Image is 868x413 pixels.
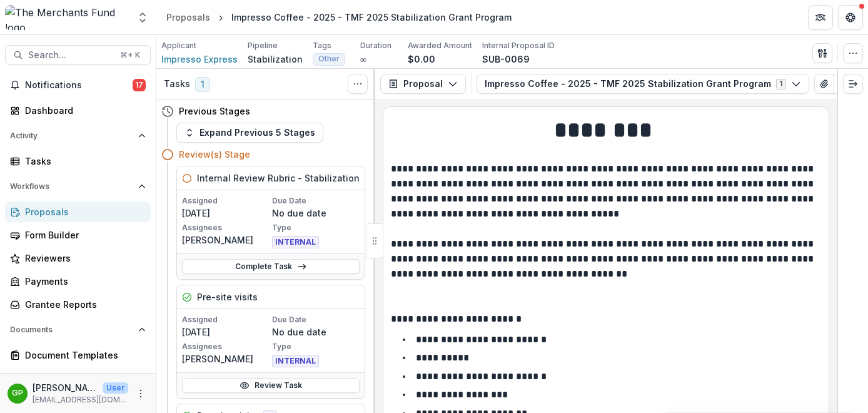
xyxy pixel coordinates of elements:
[25,205,141,218] div: Proposals
[182,195,270,206] p: Assigned
[161,53,238,66] a: Impresso Express
[161,8,517,26] nav: breadcrumb
[182,314,270,325] p: Assigned
[182,222,270,233] p: Assignees
[10,131,133,140] span: Activity
[176,123,323,143] button: Expand Previous 5 Stages
[231,11,512,24] div: Impresso Coffee - 2025 - TMF 2025 Stabilization Grant Program
[313,40,331,51] p: Tags
[272,314,360,325] p: Due Date
[814,74,834,94] button: View Attached Files
[25,252,141,265] div: Reviewers
[248,40,278,51] p: Pipeline
[28,50,113,61] span: Search...
[5,45,151,65] button: Search...
[838,5,863,30] button: Get Help
[5,225,151,245] a: Form Builder
[482,53,530,66] p: SUB-0069
[182,352,270,365] p: [PERSON_NAME]
[12,389,23,397] div: George Pitsakis
[182,325,270,339] p: [DATE]
[133,79,146,91] span: 17
[25,104,141,117] div: Dashboard
[272,325,360,339] p: No due date
[380,74,466,94] button: Proposal
[118,48,143,62] div: ⌘ + K
[25,228,141,242] div: Form Builder
[318,54,340,63] span: Other
[248,53,303,66] p: Stabilization
[182,378,360,393] a: Review Task
[272,236,319,248] span: INTERNAL
[25,275,141,288] div: Payments
[408,40,472,51] p: Awarded Amount
[134,5,151,30] button: Open entity switcher
[408,53,435,66] p: $0.00
[808,5,833,30] button: Partners
[182,341,270,352] p: Assignees
[5,320,151,340] button: Open Documents
[166,11,210,24] div: Proposals
[103,382,128,394] p: User
[5,370,151,390] button: Open Contacts
[133,386,148,401] button: More
[33,381,98,394] p: [PERSON_NAME]
[5,75,151,95] button: Notifications17
[25,349,141,362] div: Document Templates
[179,148,250,161] h4: Review(s) Stage
[161,8,215,26] a: Proposals
[482,40,555,51] p: Internal Proposal ID
[5,100,151,121] a: Dashboard
[5,345,151,365] a: Document Templates
[5,5,129,30] img: The Merchants Fund logo
[272,355,319,367] span: INTERNAL
[195,77,210,92] span: 1
[5,151,151,171] a: Tasks
[5,294,151,315] a: Grantee Reports
[843,74,863,94] button: Expand right
[272,341,360,352] p: Type
[5,126,151,146] button: Open Activity
[360,53,366,66] p: ∞
[5,176,151,196] button: Open Workflows
[25,155,141,168] div: Tasks
[477,74,809,94] button: Impresso Coffee - 2025 - TMF 2025 Stabilization Grant Program1
[182,259,360,274] a: Complete Task
[348,74,368,94] button: Toggle View Cancelled Tasks
[197,171,360,185] h5: Internal Review Rubric - Stabilization
[272,206,360,220] p: No due date
[161,40,196,51] p: Applicant
[182,206,270,220] p: [DATE]
[5,248,151,268] a: Reviewers
[25,80,133,91] span: Notifications
[360,40,391,51] p: Duration
[5,271,151,292] a: Payments
[5,201,151,222] a: Proposals
[272,222,360,233] p: Type
[164,79,190,89] h3: Tasks
[182,233,270,247] p: [PERSON_NAME]
[197,290,258,303] h5: Pre-site visits
[179,105,250,118] h4: Previous Stages
[33,394,128,405] p: [EMAIL_ADDRESS][DOMAIN_NAME]
[10,182,133,191] span: Workflows
[25,298,141,311] div: Grantee Reports
[10,325,133,334] span: Documents
[272,195,360,206] p: Due Date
